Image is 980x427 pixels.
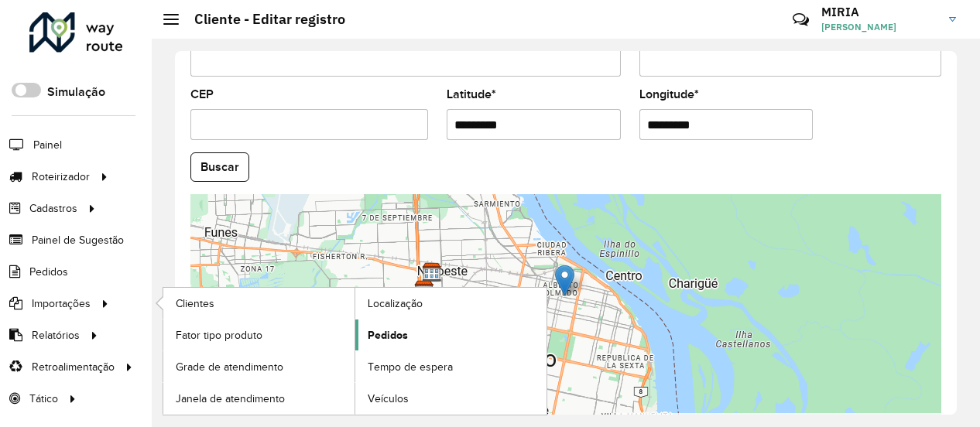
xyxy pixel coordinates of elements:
a: Tempo de espera [355,351,547,382]
a: Contato Rápido [784,3,817,36]
label: Latitude [447,85,496,104]
span: | [660,414,662,425]
a: Veículos [355,383,547,414]
a: Clientes [163,288,355,319]
span: Pedidos [368,327,408,343]
span: [PERSON_NAME] [821,20,937,34]
span: Localização [368,295,423,312]
div: Map data © contributors,© 2025 TomTom, Microsoft [616,413,941,426]
span: Cadastros [29,200,77,217]
span: Painel de Sugestão [32,232,124,248]
span: Roteirizador [32,169,90,185]
span: Fator tipo produto [176,327,262,343]
h2: Cliente - Editar registro [179,11,345,28]
a: Fator tipo produto [163,319,355,350]
span: Tempo de espera [368,359,453,375]
span: Tático [29,391,58,407]
a: Localização [355,288,547,319]
span: Importações [32,295,91,312]
span: Relatórios [32,327,80,343]
label: Simulação [47,83,105,101]
img: SAZ AR Rosario II - Rural [422,262,442,282]
h3: MIRIA [821,5,937,19]
a: Pedidos [355,319,547,350]
button: Buscar [190,152,249,182]
a: Leaflet [620,414,657,425]
a: Grade de atendimento [163,351,355,382]
a: OpenStreetMap [711,414,776,425]
span: Grade de atendimento [176,359,283,375]
span: Pedidos [29,264,68,280]
span: Janela de atendimento [176,391,285,407]
label: Longitude [639,85,699,104]
span: Clientes [176,295,214,312]
a: Janela de atendimento [163,383,355,414]
img: Marker [555,265,574,296]
span: Retroalimentação [32,359,115,375]
img: SAZ AR Rosario I SMK [414,280,434,300]
span: Painel [33,137,62,153]
label: CEP [190,85,214,104]
span: Veículos [368,391,409,407]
